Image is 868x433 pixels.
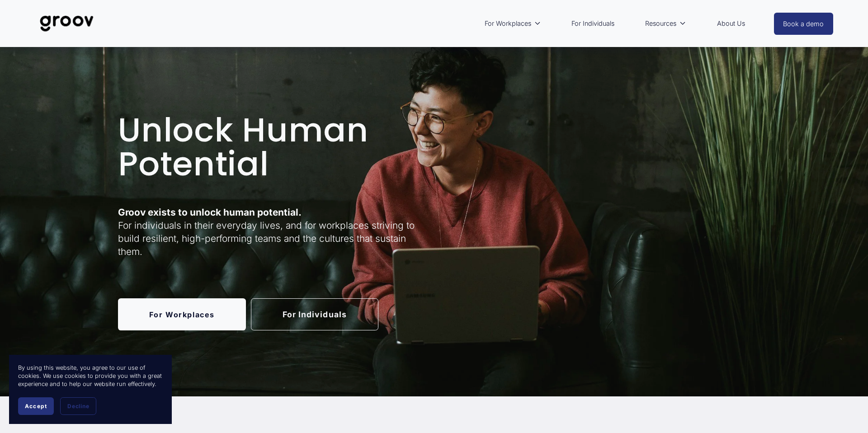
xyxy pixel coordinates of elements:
[35,9,99,38] img: Groov | Unlock Human Potential at Work and in Life
[118,113,431,181] h1: Unlock Human Potential
[118,298,246,330] a: For Workplaces
[18,364,163,388] p: By using this website, you agree to our use of cookies. We use cookies to provide you with a grea...
[118,206,431,259] p: For individuals in their everyday lives, and for workplaces striving to build resilient, high-per...
[567,13,619,34] a: For Individuals
[641,13,691,34] a: folder dropdown
[480,13,546,34] a: folder dropdown
[67,403,89,409] span: Decline
[645,18,676,29] span: Resources
[251,298,379,330] a: For Individuals
[18,397,54,415] button: Accept
[712,13,750,34] a: About Us
[60,397,96,415] button: Decline
[9,355,172,424] section: Cookie banner
[25,403,47,409] span: Accept
[485,18,531,29] span: For Workplaces
[774,13,834,35] a: Book a demo
[118,207,302,218] strong: Groov exists to unlock human potential.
